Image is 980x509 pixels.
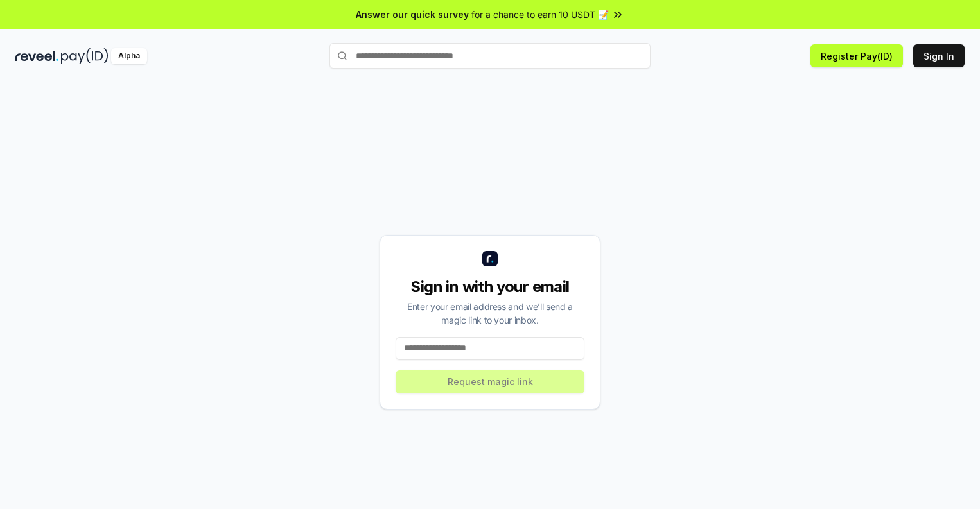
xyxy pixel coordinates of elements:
img: reveel_dark [15,48,58,64]
button: Register Pay(ID) [810,44,903,67]
img: logo_small [482,251,498,266]
button: Sign In [913,44,965,67]
span: for a chance to earn 10 USDT 📝 [471,8,609,21]
div: Enter your email address and we’ll send a magic link to your inbox. [396,300,584,327]
div: Alpha [111,48,147,64]
div: Sign in with your email [396,277,584,297]
span: Answer our quick survey [356,8,469,21]
img: pay_id [61,48,109,64]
